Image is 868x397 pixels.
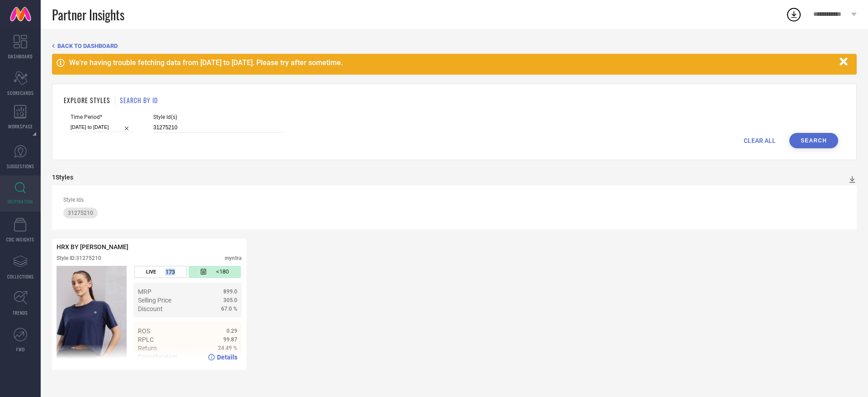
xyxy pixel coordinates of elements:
div: Number of days the style has been live on the platform [134,266,186,278]
span: DASHBOARD [8,53,33,60]
div: We're having trouble fetching data from [DATE] to [DATE]. Please try after sometime. [69,58,835,67]
h1: SEARCH BY ID [120,95,158,105]
h1: EXPLORE STYLES [64,95,110,105]
span: SUGGESTIONS [7,163,34,170]
span: LIVE [146,269,156,275]
span: BACK TO DASHBOARD [57,43,118,49]
a: Details [208,354,237,361]
span: 305.0 [223,297,237,303]
div: Style Ids [63,197,845,203]
span: ROS [138,327,150,335]
span: Time Period* [71,114,133,120]
span: SCORECARDS [7,90,34,96]
span: Discount [138,305,163,312]
input: Enter comma separated style ids e.g. 12345, 67890 [153,123,284,133]
span: Details [217,354,237,361]
div: Click to view image [57,266,127,365]
div: myntra [225,255,242,261]
span: Style Id(s) [153,114,284,120]
input: Select time period [71,123,133,132]
span: INSPIRATION [8,198,33,205]
span: 99.87 [223,336,237,343]
span: COLLECTIONS [7,273,34,280]
span: Partner Insights [52,5,124,24]
span: HRX BY [PERSON_NAME] [57,243,128,250]
span: Selling Price [138,297,171,304]
span: CDC INSIGHTS [6,236,34,243]
span: RPLC [138,336,154,343]
img: Style preview image [57,266,127,365]
span: CLEAR ALL [744,137,776,144]
div: Style ID: 31275210 [57,255,101,261]
span: 67.0 % [221,306,237,312]
span: WORKSPACE [8,123,33,130]
button: Search [789,133,838,148]
span: <180 [216,268,229,276]
span: 0.29 [226,328,237,334]
div: Number of days since the style was first listed on the platform [189,266,241,278]
div: Open download list [786,6,802,23]
div: Back TO Dashboard [52,43,857,49]
span: TRENDS [13,309,28,316]
div: 1 Styles [52,174,73,181]
span: MRP [138,288,151,295]
span: 173 [165,269,175,275]
span: 899.0 [223,288,237,295]
span: 31275210 [68,210,93,216]
span: FWD [16,346,25,353]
